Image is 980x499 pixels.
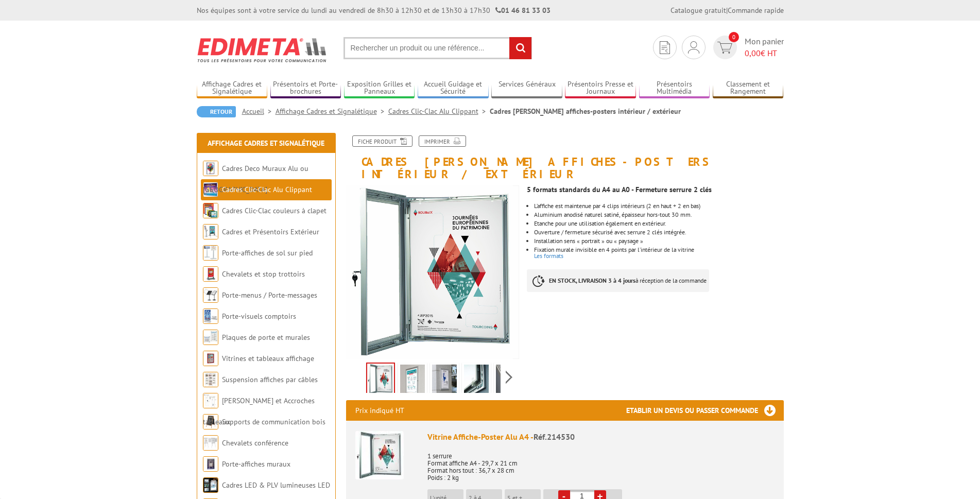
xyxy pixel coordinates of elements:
[626,400,784,421] h3: Etablir un devis ou passer commande
[242,107,276,116] a: Accueil
[491,80,562,97] a: Services Généraux
[203,372,218,387] img: Suspension affiches par câbles
[203,245,218,261] img: Porte-affiches de sol sur pied
[222,333,310,342] a: Plaques de porte et murales
[427,445,775,481] p: 1 serrure Format affiche A4 - 29,7 x 21 cm Format hors tout : 36,7 x 28 cm Poids : 2 kg
[203,456,218,472] img: Porte-affiches muraux
[717,42,732,54] img: devis rapide
[688,41,699,54] img: devis rapide
[222,206,326,215] a: Cadres Clic-Clac couleurs à clapet
[432,365,457,397] img: 214532_cadre_affiches_interieur_exterieur_3.jpg
[222,480,330,490] a: Cadres LED & PLV lumineuses LED
[549,277,635,284] strong: EN STOCK, LIVRAISON 3 à 4 jours
[222,248,313,257] a: Porte-affiches de sol sur pied
[203,396,315,426] a: [PERSON_NAME] et Accroches tableaux
[565,80,636,97] a: Présentoirs Presse et Journaux
[203,435,218,451] img: Chevalets conférence
[203,224,218,239] img: Cadres et Présentoirs Extérieur
[367,364,394,395] img: 214532_cadre_affiches_interieur_exterieur_4.jpg
[352,135,412,147] a: Fiche produit
[222,290,317,300] a: Porte-menus / Porte-messages
[660,41,670,54] img: devis rapide
[711,36,784,59] a: devis rapide 0 Mon panier 0,00€ HT
[203,393,218,408] img: Cimaises et Accroches tableaux
[197,31,328,69] img: Edimeta
[534,203,783,209] li: L’affiche est maintenue par 4 clips intérieurs (2 en haut + 2 en bas)
[388,107,490,116] a: Cadres Clic-Clac Alu Clippant
[276,107,388,116] a: Affichage Cadres et Signalétique
[197,80,268,97] a: Affichage Cadres et Signalétique
[745,47,784,59] span: € HT
[222,438,288,448] a: Chevalets conférence
[639,80,710,97] a: Présentoirs Multimédia
[203,330,218,345] img: Plaques de porte et murales
[203,308,218,324] img: Porte-visuels comptoirs
[203,351,218,366] img: Vitrines et tableaux affichage
[495,6,551,15] strong: 01 46 81 33 03
[203,164,308,194] a: Cadres Deco Muraux Alu ou [GEOGRAPHIC_DATA]
[222,354,314,363] a: Vitrines et tableaux affichage
[534,432,575,442] span: Réf.214530
[534,229,783,235] li: Ouverture / fermeture sécurisé avec serrure 2 clés intégrée.
[464,365,489,397] img: 214532_cadre_affiches_interieur_exterieur_structure.jpg
[418,80,489,97] a: Accueil Guidage et Sécurité
[400,365,425,397] img: 214532_cadre_affiches_interieur_exterieur_.jpg
[534,212,783,218] li: Aluminium anodisé naturel satiné, épaisseur hors-tout 30 mm.
[728,6,784,15] a: Commande rapide
[534,247,783,253] p: Fixation murale invisible en 4 points par l’intérieur de la vitrine
[534,220,783,227] li: Etanche pour une utilisation également en extérieur.
[534,252,563,260] a: Les formats
[203,203,218,218] img: Cadres Clic-Clac couleurs à clapet
[338,135,792,180] h1: Cadres [PERSON_NAME] affiches-posters intérieur / extérieur
[527,185,712,194] strong: 5 formats standards du A4 au A0 - Fermeture serrure 2 clés
[509,37,531,59] input: rechercher
[197,5,551,15] div: Nos équipes sont à votre service du lundi au vendredi de 8h30 à 12h30 et de 13h30 à 17h30
[203,477,218,493] img: Cadres LED & PLV lumineuses LED
[355,400,404,421] p: Prix indiqué HT
[427,431,775,443] div: Vitrine Affiche-Poster Alu A4 -
[222,459,290,469] a: Porte-affiches muraux
[355,431,404,479] img: Vitrine Affiche-Poster Alu A4
[222,375,318,384] a: Suspension affiches par câbles
[203,266,218,282] img: Chevalets et stop trottoirs
[197,106,236,117] a: Retour
[490,106,681,116] li: Cadres [PERSON_NAME] affiches-posters intérieur / extérieur
[344,80,415,97] a: Exposition Grilles et Panneaux
[534,238,783,244] li: Installation sens « portrait » ou « paysage »
[504,369,514,386] span: Next
[222,417,325,426] a: Supports de communication bois
[419,135,466,147] a: Imprimer
[670,5,784,15] div: |
[343,37,532,59] input: Rechercher un produit ou une référence...
[745,36,784,59] span: Mon panier
[222,185,312,194] a: Cadres Clic-Clac Alu Clippant
[745,48,761,58] span: 0,00
[346,185,520,359] img: 214532_cadre_affiches_interieur_exterieur_4.jpg
[208,139,324,148] a: Affichage Cadres et Signalétique
[496,365,521,397] img: 214532_cadre_affiches_interieur_exterieur_structure_1.jpg
[203,287,218,303] img: Porte-menus / Porte-messages
[670,6,726,15] a: Catalogue gratuit
[713,80,784,97] a: Classement et Rangement
[222,269,305,279] a: Chevalets et stop trottoirs
[729,32,739,42] span: 0
[222,312,296,321] a: Porte-visuels comptoirs
[222,227,319,236] a: Cadres et Présentoirs Extérieur
[527,269,709,292] p: à réception de la commande
[270,80,341,97] a: Présentoirs et Porte-brochures
[203,161,218,176] img: Cadres Deco Muraux Alu ou Bois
